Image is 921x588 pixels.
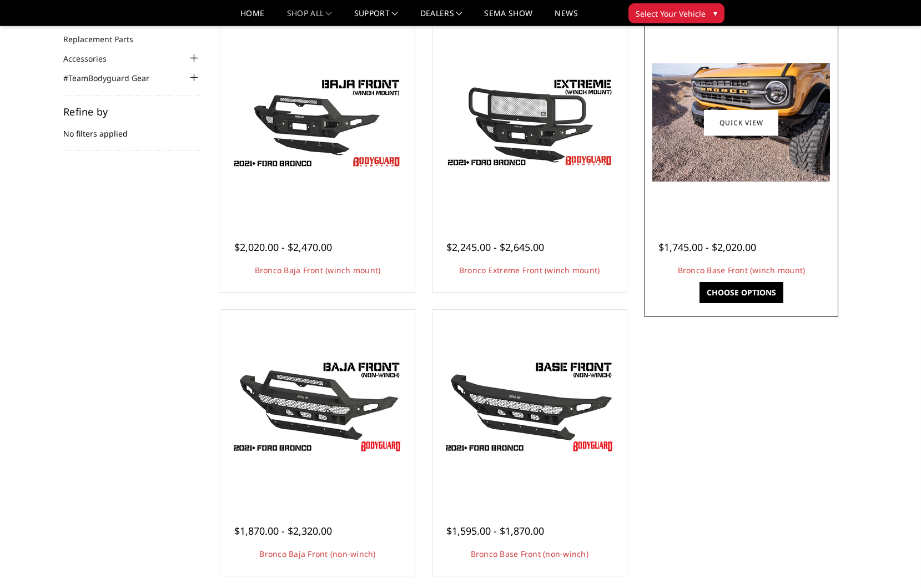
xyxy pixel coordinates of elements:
[484,9,532,26] a: SEMA Show
[704,109,778,135] a: Quick view
[435,313,624,501] a: Bronco Base Front (non-winch) Bronco Base Front (non-winch)
[555,9,577,26] a: News
[471,549,588,559] a: Bronco Base Front (non-winch)
[63,72,163,84] a: #TeamBodyguard Gear
[63,107,201,151] div: No filters applied
[223,28,412,217] a: Bodyguard Ford Bronco Bronco Baja Front (winch mount)
[678,265,806,275] a: Bronco Base Front (winch mount)
[420,9,462,26] a: Dealers
[234,524,332,537] span: $1,870.00 - $2,320.00
[259,549,375,559] a: Bronco Baja Front (non-winch)
[63,33,147,45] a: Replacement Parts
[446,524,544,537] span: $1,595.00 - $1,870.00
[441,357,618,457] img: Bronco Base Front (non-winch)
[652,63,830,182] img: Bronco Base Front (winch mount)
[223,313,412,501] a: Bronco Baja Front (non-winch) Bronco Baja Front (non-winch)
[628,3,724,23] button: Select Your Vehicle
[713,7,717,19] span: ▾
[459,265,600,275] a: Bronco Extreme Front (winch mount)
[63,53,120,64] a: Accessories
[435,28,624,217] a: Bronco Extreme Front (winch mount) Bronco Extreme Front (winch mount)
[865,535,921,588] iframe: Chat Widget
[354,9,398,26] a: Support
[234,240,332,254] span: $2,020.00 - $2,470.00
[658,240,756,254] span: $1,745.00 - $2,020.00
[255,265,381,275] a: Bronco Baja Front (winch mount)
[240,9,264,26] a: Home
[647,28,836,217] a: Freedom Series - Bronco Base Front Bumper Bronco Base Front (winch mount)
[63,107,201,117] h5: Refine by
[287,9,332,26] a: shop all
[446,240,544,254] span: $2,245.00 - $2,645.00
[636,8,706,19] span: Select Your Vehicle
[699,282,783,303] a: Choose Options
